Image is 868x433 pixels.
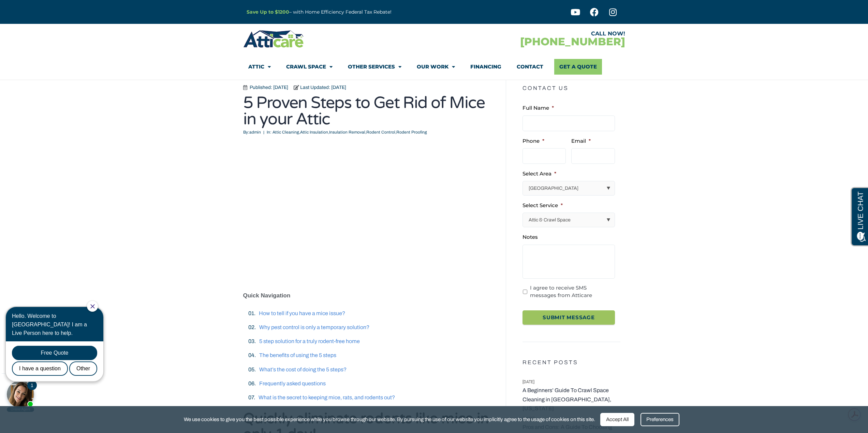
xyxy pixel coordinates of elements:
label: Notes [523,234,538,241]
span: We use cookies to give you the best possible experience while you browse through our website. By ... [184,415,595,424]
a: 5 step solution for a truly rodent-free home [259,338,360,344]
a: Save Up to $1200 [247,9,289,15]
label: Select Area [523,170,556,177]
h5: Contact Us [523,80,621,96]
a: Other Services [348,59,401,75]
h5: Recent Posts [523,354,621,371]
a: Attic Insulation [300,130,328,135]
span: , , , , [273,130,427,135]
input: Submit Message [523,310,615,325]
a: Financing [470,59,501,75]
a: Attic [248,59,271,75]
h1: 5 Proven Steps to Get Rid of Mice in your Attic [243,95,496,127]
a: Get A Quote [554,59,602,75]
span: In: [267,130,271,135]
iframe: Chat Invitation [3,300,113,413]
label: Phone [523,138,544,144]
a: Our Work [417,59,455,75]
span: Opens a chat window [17,5,55,14]
a: Crawl Space [286,59,333,75]
div: Preferences [641,413,679,426]
b: Quick Navigation [243,292,291,299]
a: Insulation Removal [329,130,365,135]
a: Frequently asked questions [259,381,326,386]
a: Attic Cleaning [273,130,299,135]
iframe: YouTube video player [243,146,496,282]
a: Rodent Proofing [396,130,427,135]
a: What’s the cost of doing the 5 steps? [259,367,347,372]
a: What is the secret to keeping mice, rats, and rodents out? [259,395,395,400]
label: I agree to receive SMS messages from Atticare [530,284,614,299]
a: The benefits of using the 5 steps [259,352,336,358]
div: CALL NOW! [434,31,625,36]
label: Full Name [523,105,554,111]
a: A Beginners’ Guide To Crawl Space Cleaning in [GEOGRAPHIC_DATA], [US_STATE] [523,386,621,413]
label: Email [571,138,591,144]
span: [DATE] [523,378,621,386]
span: By: [243,130,249,135]
span: Last Updated: [DATE] [298,83,346,91]
a: Why pest control is only a temporary solution? [259,324,369,330]
span: admin [243,129,261,136]
div: Accept All [600,413,634,426]
a: Contact [517,59,543,75]
a: How to tell if you have a mice issue? [259,310,345,316]
span: Published: [DATE] [248,83,288,91]
p: – with Home Efficiency Federal Tax Rebate! [247,8,468,16]
a: Rodent Control [366,130,395,135]
label: Select Service [523,202,563,209]
nav: Menu [248,59,620,75]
